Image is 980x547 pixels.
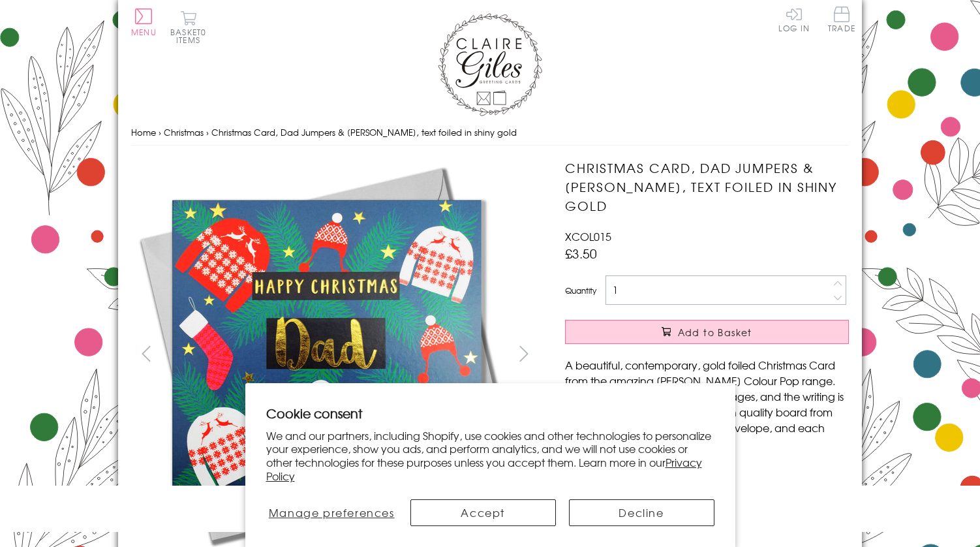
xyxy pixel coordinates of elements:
[164,126,204,138] a: Christmas
[266,429,714,483] p: We and our partners, including Shopify, use cookies and other technologies to personalize your ex...
[565,228,611,244] span: XCOL015
[266,454,702,484] a: Privacy Policy
[569,499,714,526] button: Decline
[565,320,849,344] button: Add to Basket
[565,159,849,215] h1: Christmas Card, Dad Jumpers & [PERSON_NAME], text foiled in shiny gold
[266,499,397,526] button: Manage preferences
[565,357,849,451] p: A beautiful, contemporary, gold foiled Christmas Card from the amazing [PERSON_NAME] Colour Pop r...
[678,326,752,339] span: Add to Basket
[131,339,161,368] button: prev
[266,404,714,422] h2: Cookie consent
[565,285,596,296] label: Quantity
[206,126,209,138] span: ›
[565,244,597,262] span: £3.50
[131,26,157,38] span: Menu
[131,119,849,146] nav: breadcrumbs
[828,7,855,32] span: Trade
[828,7,855,35] a: Trade
[176,26,206,46] span: 0 items
[170,10,206,44] button: Basket0 items
[778,7,810,32] a: Log In
[131,8,157,36] button: Menu
[131,126,156,138] a: Home
[159,126,161,138] span: ›
[410,499,556,526] button: Accept
[269,505,395,520] span: Manage preferences
[510,339,539,368] button: next
[438,13,542,116] img: Claire Giles Greetings Cards
[211,126,517,138] span: Christmas Card, Dad Jumpers & [PERSON_NAME], text foiled in shiny gold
